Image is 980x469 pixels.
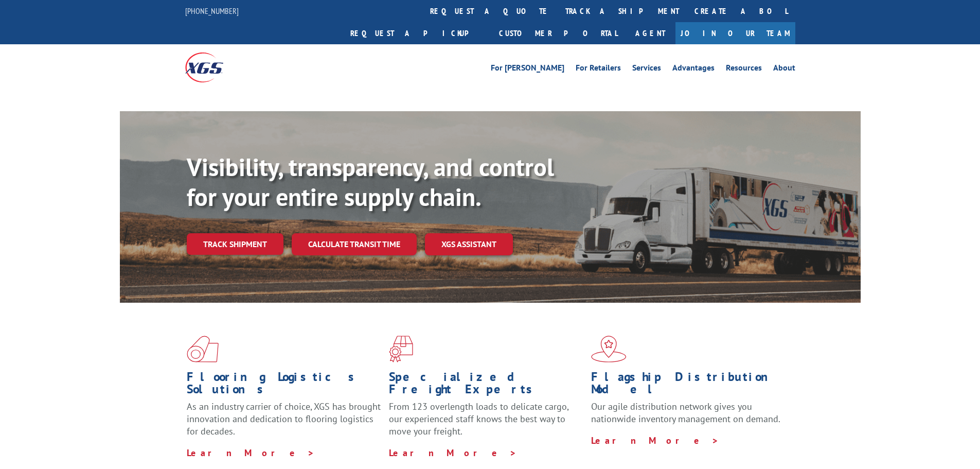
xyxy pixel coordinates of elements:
[625,22,675,44] a: Agent
[292,233,417,255] a: Calculate transit time
[187,401,381,437] span: As an industry carrier of choice, XGS has brought innovation and dedication to flooring logistics...
[343,22,491,44] a: Request a pickup
[726,64,762,75] a: Resources
[425,233,513,255] a: XGS ASSISTANT
[185,6,239,16] a: [PHONE_NUMBER]
[389,336,413,362] img: xgs-icon-focused-on-flooring-red
[591,435,719,446] a: Learn More >
[187,151,554,213] b: Visibility, transparency, and control for your entire supply chain.
[591,336,627,362] img: xgs-icon-flagship-distribution-model-red
[187,371,381,401] h1: Flooring Logistics Solutions
[389,401,583,446] p: From 123 overlength loads to delicate cargo, our experienced staff knows the best way to move you...
[389,447,517,459] a: Learn More >
[187,233,283,255] a: Track shipment
[675,22,795,44] a: Join Our Team
[187,336,219,362] img: xgs-icon-total-supply-chain-intelligence-red
[389,371,583,401] h1: Specialized Freight Experts
[591,401,780,425] span: Our agile distribution network gives you nationwide inventory management on demand.
[672,64,715,75] a: Advantages
[576,64,621,75] a: For Retailers
[632,64,661,75] a: Services
[591,371,786,401] h1: Flagship Distribution Model
[491,64,564,75] a: For [PERSON_NAME]
[491,22,625,44] a: Customer Portal
[187,447,315,459] a: Learn More >
[773,64,795,75] a: About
